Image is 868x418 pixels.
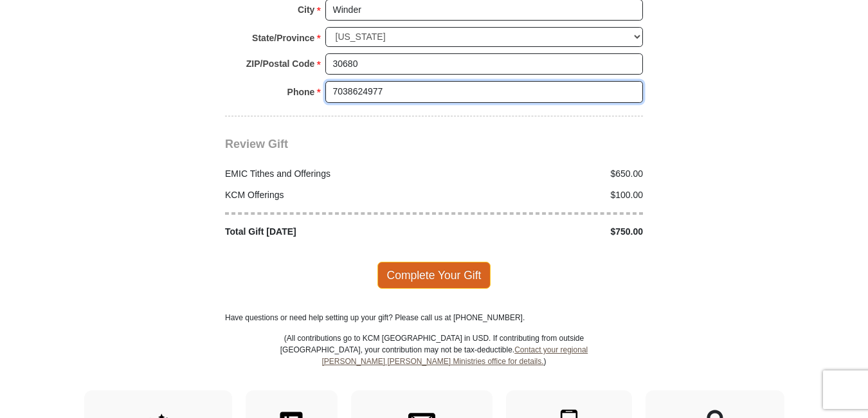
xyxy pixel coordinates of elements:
div: KCM Offerings [219,188,435,202]
strong: City [298,1,314,19]
p: Have questions or need help setting up your gift? Please call us at [PHONE_NUMBER]. [225,312,643,323]
span: Review Gift [225,138,288,150]
strong: State/Province [252,29,314,47]
div: $750.00 [434,225,650,239]
div: $650.00 [434,167,650,181]
div: Total Gift [DATE] [219,225,435,239]
strong: Phone [287,83,315,101]
div: $100.00 [434,188,650,202]
p: (All contributions go to KCM [GEOGRAPHIC_DATA] in USD. If contributing from outside [GEOGRAPHIC_D... [280,332,588,390]
a: Contact your regional [PERSON_NAME] [PERSON_NAME] Ministries office for details. [321,345,588,366]
span: Complete Your Gift [377,262,491,289]
strong: ZIP/Postal Code [246,55,315,73]
div: EMIC Tithes and Offerings [219,167,435,181]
